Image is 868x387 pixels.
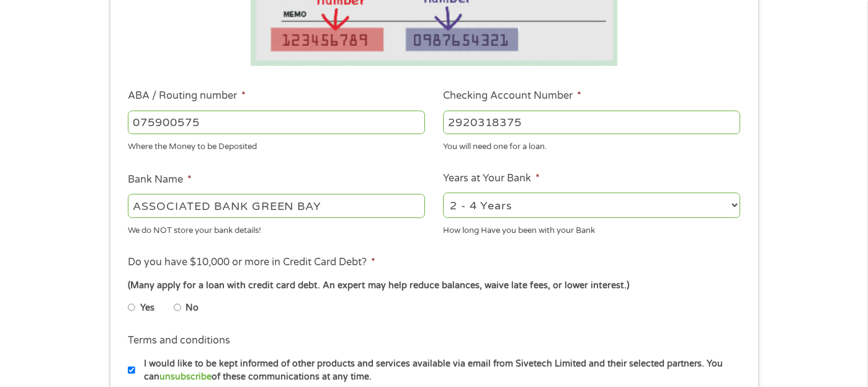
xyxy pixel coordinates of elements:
div: You will need one for a loan. [443,137,740,153]
label: Do you have $10,000 or more in Credit Card Debt? [128,256,375,269]
label: Years at Your Bank [443,172,540,185]
label: ABA / Routing number [128,89,246,102]
input: 263177916 [128,111,425,134]
label: No [186,301,199,315]
label: Bank Name [128,173,192,186]
label: Checking Account Number [443,89,581,102]
div: How long Have you been with your Bank [443,220,740,237]
div: Where the Money to be Deposited [128,137,425,153]
div: (Many apply for a loan with credit card debt. An expert may help reduce balances, waive late fees... [128,279,740,293]
label: Yes [140,301,154,315]
label: Terms and conditions [128,334,230,347]
div: We do NOT store your bank details! [128,220,425,237]
label: I would like to be kept informed of other products and services available via email from Sivetech... [135,357,744,384]
a: unsubscribe [159,371,212,382]
input: 345634636 [443,111,740,134]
